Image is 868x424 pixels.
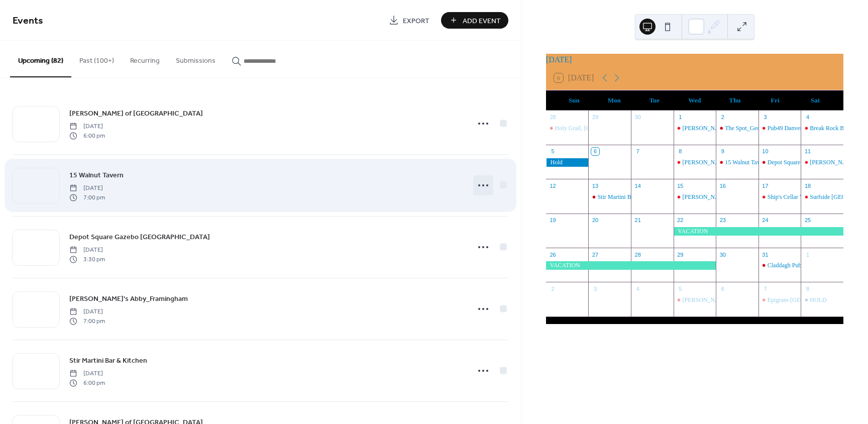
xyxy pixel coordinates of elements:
div: 16 [719,182,726,189]
div: VACATION [674,227,843,236]
div: 28 [549,114,557,121]
div: 2 [549,285,557,292]
span: 7:00 pm [69,193,105,202]
div: [PERSON_NAME] of [GEOGRAPHIC_DATA] [683,296,800,304]
div: 21 [634,217,641,224]
span: 3:30 pm [69,255,105,264]
div: 22 [677,217,684,224]
div: HOLD [810,296,826,304]
div: Jack's Abby_Framingham [801,158,843,167]
div: 15 [677,182,684,189]
div: 8 [804,285,811,292]
div: 13 [591,182,599,189]
div: Mon [594,90,634,111]
div: 25 [804,217,811,224]
div: O'Neill's of Salem [674,296,716,304]
button: Add Event [441,12,508,29]
span: 15 Walnut Tavern [69,170,124,181]
div: 11 [804,148,811,155]
div: Epigram-[GEOGRAPHIC_DATA] [768,296,852,304]
div: 8 [677,148,684,155]
div: 3 [591,285,599,292]
div: 18 [804,182,811,189]
div: Ship's Cellar York ME [758,193,801,201]
div: Depot Square Gazebo Hampton NH [758,158,801,167]
div: [PERSON_NAME] of [GEOGRAPHIC_DATA] [683,158,800,167]
div: 31 [762,251,769,258]
div: The Spot_Georgetown [716,124,758,133]
div: VACATION [546,261,716,270]
a: Stir Martini Bar & Kitchen [69,355,147,366]
div: 29 [677,251,684,258]
div: 7 [762,285,769,292]
div: Stir Martini Bar & Kitchen [597,193,663,201]
span: 6:00 pm [69,131,105,140]
div: 3 [762,114,769,121]
span: Stir Martini Bar & Kitchen [69,356,147,366]
a: Depot Square Gazebo [GEOGRAPHIC_DATA] [69,231,210,243]
div: 6 [719,285,726,292]
div: [DATE] [546,54,843,66]
div: 24 [762,217,769,224]
span: Export [403,16,429,26]
div: Epigram-Tyngsboro [758,296,801,304]
div: O'Neill's of Salem [674,193,716,201]
div: 9 [719,148,726,155]
div: Fri [755,90,795,111]
div: 14 [634,182,641,189]
div: 4 [634,285,641,292]
span: [PERSON_NAME] of [GEOGRAPHIC_DATA] [69,109,203,119]
span: [PERSON_NAME]'s Abby_Framingham [69,294,188,304]
div: 30 [634,114,641,121]
button: Recurring [122,41,168,76]
div: 20 [591,217,599,224]
div: 5 [549,148,557,155]
span: 6:00 pm [69,378,105,387]
a: [PERSON_NAME] of [GEOGRAPHIC_DATA] [69,108,203,119]
div: 29 [591,114,599,121]
div: Pub49 Danvers [758,124,801,133]
div: 17 [762,182,769,189]
div: 23 [719,217,726,224]
div: Holy Grail, [GEOGRAPHIC_DATA], [GEOGRAPHIC_DATA] [555,124,710,133]
div: 19 [549,217,557,224]
div: O'Neill's of Salem [674,158,716,167]
div: Ship's Cellar York ME [768,193,822,201]
div: Tue [634,90,675,111]
div: HOLD [801,296,843,304]
div: 1 [804,251,811,258]
div: [PERSON_NAME] of [GEOGRAPHIC_DATA] [683,193,800,201]
div: Claddagh Pub [768,261,802,270]
div: 27 [591,251,599,258]
div: O'Neill's of Salem [674,124,716,133]
span: [DATE] [69,184,105,193]
span: [DATE] [69,369,105,378]
div: 6 [591,148,599,155]
a: Export [381,12,437,29]
div: Pub49 Danvers [768,124,805,133]
span: Events [13,11,43,31]
div: 7 [634,148,641,155]
div: 15 Walnut Tavern [716,158,758,167]
button: Past (100+) [71,41,122,76]
div: Stir Martini Bar & Kitchen [588,193,631,201]
div: 28 [634,251,641,258]
button: Upcoming (82) [10,41,71,77]
div: 4 [804,114,811,121]
div: The Spot_Georgetown [725,124,780,133]
div: Sat [795,90,835,111]
span: [DATE] [69,246,105,255]
div: Wed [675,90,715,111]
div: Claddagh Pub [758,261,801,270]
div: Holy Grail, Epping, NH [546,124,589,133]
button: Submissions [168,41,224,76]
div: Surfside Salisbury Beach [801,193,843,201]
span: Add Event [463,16,501,26]
div: 15 Walnut Tavern [725,158,768,167]
div: 1 [677,114,684,121]
div: Hold [546,158,589,167]
div: 10 [762,148,769,155]
div: 5 [677,285,684,292]
div: 2 [719,114,726,121]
